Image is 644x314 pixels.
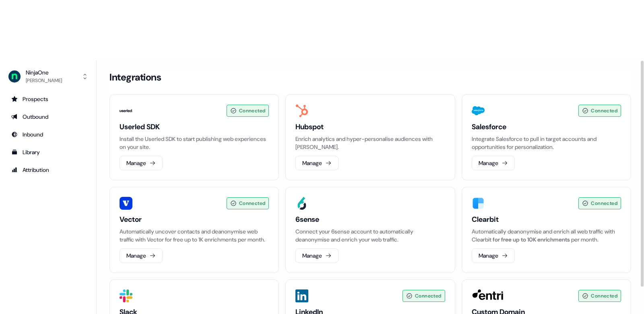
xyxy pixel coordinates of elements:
[6,163,90,176] a: Go to attribution
[6,67,90,86] button: NinjaOne[PERSON_NAME]
[6,93,90,105] a: Go to prospects
[120,197,132,210] img: Vector image
[415,292,442,300] span: Connected
[120,156,163,170] button: Manage
[472,248,515,263] button: Manage
[120,248,163,263] button: Manage
[295,135,445,151] p: Enrich analytics and hyper-personalise audiences with [PERSON_NAME].
[11,95,85,103] div: Prospects
[295,156,339,170] button: Manage
[591,199,617,207] span: Connected
[11,113,85,121] div: Outbound
[493,236,570,243] span: for free up to 10K enrichments
[472,135,621,151] p: Integrate Salesforce to pull in target accounts and opportunities for personalization.
[26,68,62,76] div: NinjaOne
[239,107,266,115] span: Connected
[472,122,621,132] h3: Salesforce
[295,122,445,132] h3: Hubspot
[120,135,269,151] p: Install the Userled SDK to start publishing web experiences on your site.
[109,71,161,83] h3: Integrations
[472,156,515,170] button: Manage
[6,128,90,141] a: Go to Inbound
[591,292,617,300] span: Connected
[591,107,617,115] span: Connected
[239,199,266,207] span: Connected
[11,148,85,156] div: Library
[6,110,90,123] a: Go to outbound experience
[120,227,269,244] p: Automatically uncover contacts and deanonymise web traffic with Vector for free up to 1K enrichme...
[11,166,85,174] div: Attribution
[472,227,621,244] div: Automatically deanonymise and enrich all web traffic with Clearbit per month.
[295,215,445,224] h3: 6sense
[295,248,339,263] button: Manage
[472,215,621,224] h3: Clearbit
[120,122,269,132] h3: Userled SDK
[11,130,85,138] div: Inbound
[120,215,269,224] h3: Vector
[295,227,445,244] p: Connect your 6sense account to automatically deanonymise and enrich your web traffic.
[26,76,62,85] div: [PERSON_NAME]
[6,146,90,159] a: Go to templates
